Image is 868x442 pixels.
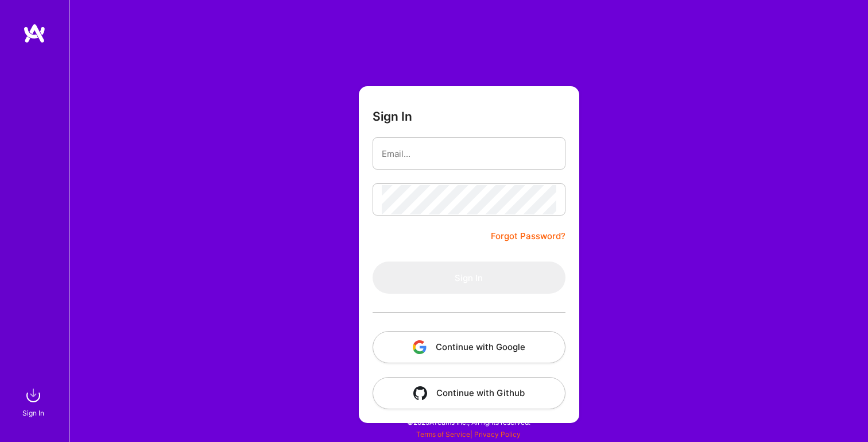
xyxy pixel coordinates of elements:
img: sign in [22,384,45,407]
input: Email... [382,139,556,168]
div: Sign In [22,407,44,419]
span: | [416,430,521,439]
button: Continue with Github [373,377,565,409]
button: Sign In [373,262,565,294]
button: Continue with Google [373,331,565,363]
h3: Sign In [373,109,412,124]
img: logo [23,23,46,44]
a: Privacy Policy [474,430,521,439]
img: icon [413,340,427,354]
a: Terms of Service [416,430,470,439]
img: icon [413,386,427,400]
a: Forgot Password? [491,229,565,243]
div: © 2025 ATeams Inc., All rights reserved. [69,408,868,436]
a: sign inSign In [24,384,45,419]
